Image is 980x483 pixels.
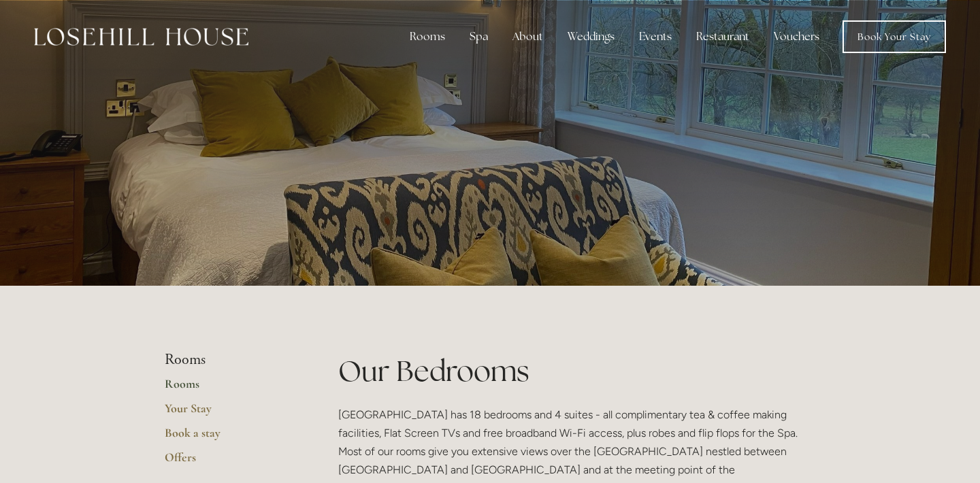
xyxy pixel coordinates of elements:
[165,425,295,450] a: Book a stay
[165,401,295,425] a: Your Stay
[459,23,499,50] div: Spa
[628,23,683,50] div: Events
[165,450,295,474] a: Offers
[399,23,456,50] div: Rooms
[502,23,554,50] div: About
[34,28,248,46] img: Losehill House
[685,23,760,50] div: Restaurant
[557,23,625,50] div: Weddings
[763,23,830,50] a: Vouchers
[165,351,295,369] li: Rooms
[338,351,815,391] h1: Our Bedrooms
[843,20,946,53] a: Book Your Stay
[165,376,295,401] a: Rooms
